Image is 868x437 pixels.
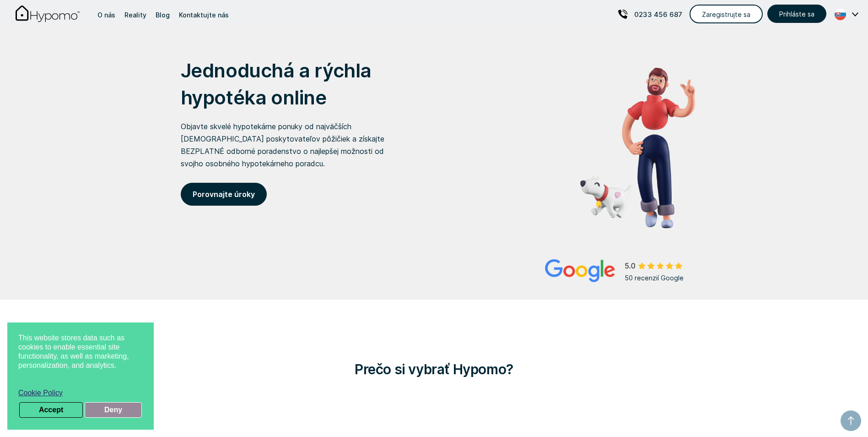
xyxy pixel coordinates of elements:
a: Prihláste sa [767,5,826,23]
a: Zaregistrujte sa [690,5,763,23]
span: This website stores data such as cookies to enable essential site functionality, as well as marke... [18,333,143,381]
p: Objavte skvelé hypotekárne ponuky od najväčších [DEMOGRAPHIC_DATA] poskytovateľov pôžičiek a získ... [181,120,405,170]
button: Accept [19,402,83,418]
div: O nás [97,9,115,21]
div: Kontaktujte nás [179,9,229,21]
div: 50 recenzií Google [625,272,695,284]
a: 50 recenzií Google [545,259,695,284]
a: Porovnajte úroky [181,183,267,206]
a: 0233 456 687 [618,3,682,25]
div: Reality [124,9,146,21]
strong: Porovnajte úroky [193,190,255,199]
p: 0233 456 687 [634,8,682,21]
a: Cookie Policy [18,388,143,398]
div: Blog [156,9,170,21]
button: Deny [85,402,142,418]
h2: Prečo si vybrať Hypomo? [208,355,660,383]
h1: Jednoduchá a rýchla hypotéka online [181,57,405,111]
